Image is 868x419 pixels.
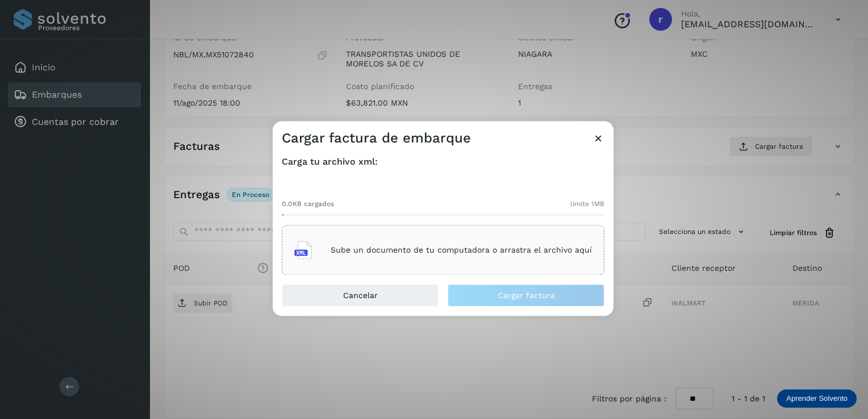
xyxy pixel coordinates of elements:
[498,292,555,300] span: Cargar factura
[570,199,604,209] span: límite 1MB
[282,130,471,146] h3: Cargar factura de embarque
[331,245,592,255] p: Sube un documento de tu computadora o arrastra el archivo aquí
[786,394,848,403] p: Aprender Solvento
[448,284,604,307] button: Cargar factura
[282,284,439,307] button: Cancelar
[343,292,378,300] span: Cancelar
[777,389,857,408] div: Aprender Solvento
[282,199,334,209] span: 0.0KB cargados
[282,156,604,167] h4: Carga tu archivo xml:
